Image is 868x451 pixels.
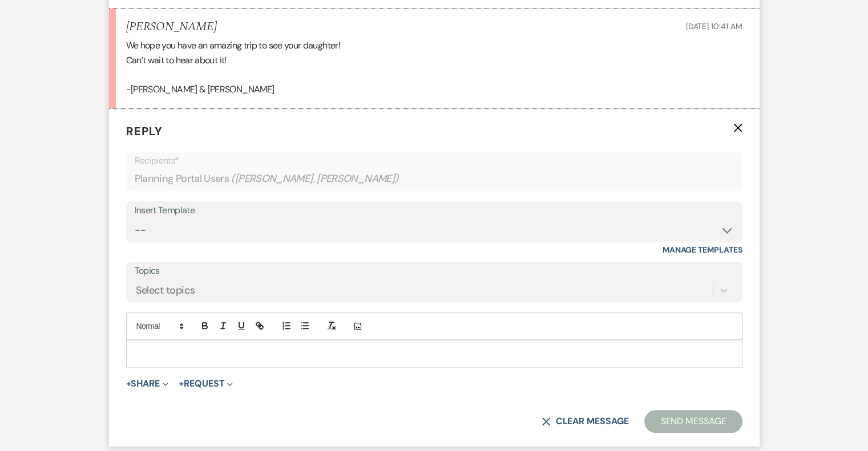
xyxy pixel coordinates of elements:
[126,38,742,53] p: We hope you have an amazing trip to see your daughter!
[231,171,399,186] span: ( [PERSON_NAME], [PERSON_NAME] )
[126,379,131,388] span: +
[644,410,742,433] button: Send Message
[126,20,217,34] h5: [PERSON_NAME]
[542,417,628,426] button: Clear message
[179,379,184,388] span: +
[126,82,742,97] p: -[PERSON_NAME] & [PERSON_NAME]
[686,21,742,31] span: [DATE] 10:41 AM
[126,379,169,388] button: Share
[126,53,742,68] p: Can’t wait to hear about it!
[135,153,734,168] p: Recipients*
[663,245,742,255] a: Manage Templates
[135,202,734,219] div: Insert Template
[126,124,163,139] span: Reply
[136,283,195,298] div: Select topics
[135,263,734,279] label: Topics
[135,168,734,190] div: Planning Portal Users
[179,379,233,388] button: Request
